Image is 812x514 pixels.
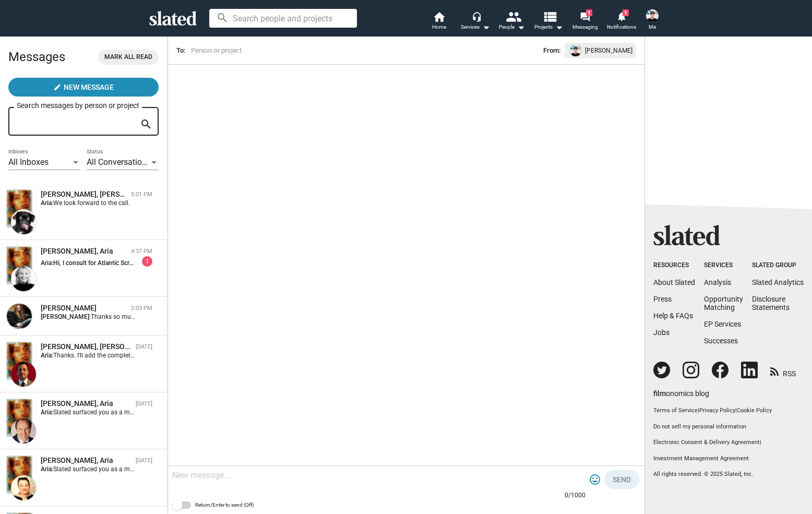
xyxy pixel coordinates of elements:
time: [DATE] [136,457,152,464]
span: | [735,407,737,414]
img: Mike Hall [7,304,32,329]
span: New Message [64,78,114,97]
img: Aria [7,456,32,493]
button: People [494,10,530,33]
mat-icon: search [140,116,152,133]
span: 1 [623,9,629,16]
span: Projects [534,21,563,33]
a: Privacy Policy [699,407,735,414]
span: From: [543,45,560,56]
div: Sharon Bruneau, Aria [41,189,127,199]
a: Electronic Consent & Delivery Agreement [653,439,760,446]
time: 5:01 PM [131,191,152,198]
strong: Aria: [41,259,53,267]
div: Mike Hall [41,303,127,313]
mat-icon: tag_faces [589,473,601,486]
span: Slated surfaced you as a match for my project, Aria. I would love to share more details with you ... [53,409,458,416]
button: Services [457,10,494,33]
input: Search people and projects [209,9,357,28]
a: Terms of Service [653,407,698,414]
mat-icon: arrow_drop_down [553,21,565,33]
div: Shelly Bancroft, Aria [41,246,127,256]
div: Luke Leslie, Aria [41,342,132,352]
a: Jobs [653,328,670,337]
strong: Aria: [41,409,53,416]
img: Aria [7,190,32,227]
time: [DATE] [136,343,152,350]
button: Do not sell my personal information [653,423,804,431]
a: About Slated [653,278,695,286]
span: film [653,389,666,398]
span: Home [432,21,446,33]
p: All rights reserved. © 2025 Slated, Inc. [653,471,804,479]
mat-icon: people [506,9,521,24]
img: Shelly Bancroft [11,266,36,291]
a: DisclosureStatements [752,295,790,312]
div: Steven Krone, Aria [41,399,132,409]
img: Steven Krone [11,419,36,444]
time: 4:37 PM [131,248,152,255]
div: People [499,21,525,33]
span: [PERSON_NAME] [585,45,632,56]
mat-icon: arrow_drop_down [515,21,527,33]
img: undefined [570,45,581,56]
mat-icon: notifications [616,11,626,21]
a: Analysis [704,278,731,286]
span: Thanks. I'll add the complete synopsis. [53,352,162,359]
mat-icon: view_list [542,9,557,24]
a: OpportunityMatching [704,295,743,312]
div: Services [704,261,743,270]
span: 1 [586,9,592,16]
mat-icon: forum [580,11,590,21]
strong: [PERSON_NAME]: [41,313,91,320]
a: Slated Analytics [752,278,804,286]
button: Projects [530,10,567,33]
button: New Message [8,78,159,97]
a: Successes [704,337,738,345]
span: All Inboxes [8,157,49,167]
time: 2:03 PM [131,305,152,312]
span: | [760,439,761,446]
a: EP Services [704,320,741,328]
div: Services [461,21,490,33]
mat-icon: create [53,83,62,91]
button: Send [604,470,639,489]
img: Aria [7,342,32,379]
span: Slated surfaced you as a match for my project, Aria. I would love to share more details with you ... [53,465,458,473]
a: filmonomics blog [653,380,709,399]
mat-icon: headset_mic [472,11,481,21]
span: | [698,407,699,414]
mat-icon: arrow_drop_down [480,21,492,33]
img: Kevin Enhart [646,9,659,22]
time: [DATE] [136,400,152,407]
span: Mark all read [104,52,152,63]
button: Kevin EnhartMe [640,7,665,34]
a: Cookie Policy [737,407,772,414]
input: Person or project [189,45,392,56]
span: Send [613,470,631,489]
span: Me [649,21,656,33]
span: Messaging [572,21,598,33]
button: Mark all read [98,50,159,65]
img: Aria [7,399,32,436]
img: Luke Leslie [11,362,36,387]
h2: Messages [8,44,65,69]
strong: Aria: [41,465,53,473]
div: Slated Group [752,261,804,270]
a: Investment Management Agreement [653,455,804,463]
a: 1Notifications [603,10,640,33]
a: 1Messaging [567,10,603,33]
strong: Aria: [41,199,53,207]
span: To: [176,46,185,54]
mat-hint: 0/1000 [565,492,586,500]
span: All Conversations [87,157,151,167]
a: RSS [770,363,796,379]
div: Resources [653,261,695,270]
img: Aria [7,247,32,284]
a: Press [653,295,672,303]
mat-icon: home [433,10,445,23]
strong: Aria: [41,352,53,359]
div: Greg Alprin, Aria [41,456,132,465]
span: Return/Enter to send (Off) [195,499,254,511]
div: 1 [142,256,152,267]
